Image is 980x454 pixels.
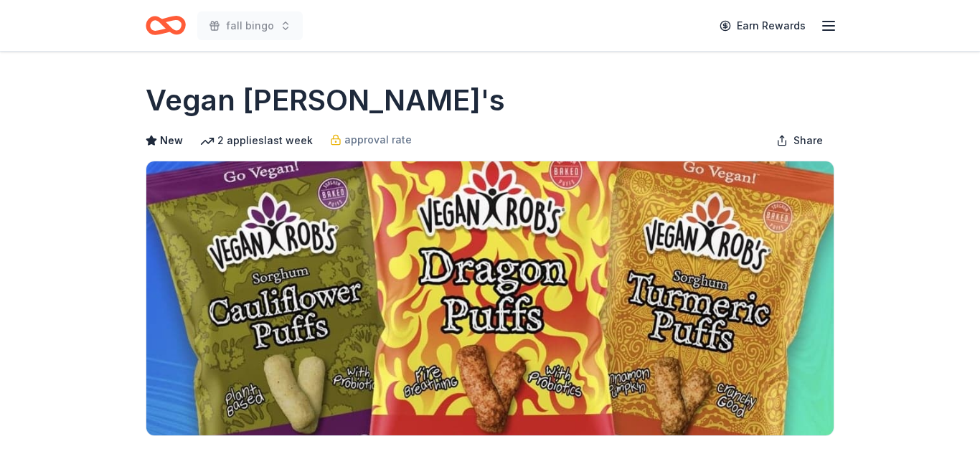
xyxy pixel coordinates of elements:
span: New [160,132,183,149]
a: approval rate [330,131,412,148]
button: fall bingo [197,11,303,40]
span: Share [793,132,823,149]
h1: Vegan [PERSON_NAME]'s [146,80,505,120]
div: 2 applies last week [200,132,313,149]
span: fall bingo [226,17,274,34]
a: Earn Rewards [711,13,814,39]
button: Share [765,126,834,155]
img: Image for Vegan Rob's [146,161,834,435]
span: approval rate [344,131,412,148]
a: Home [146,9,186,42]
